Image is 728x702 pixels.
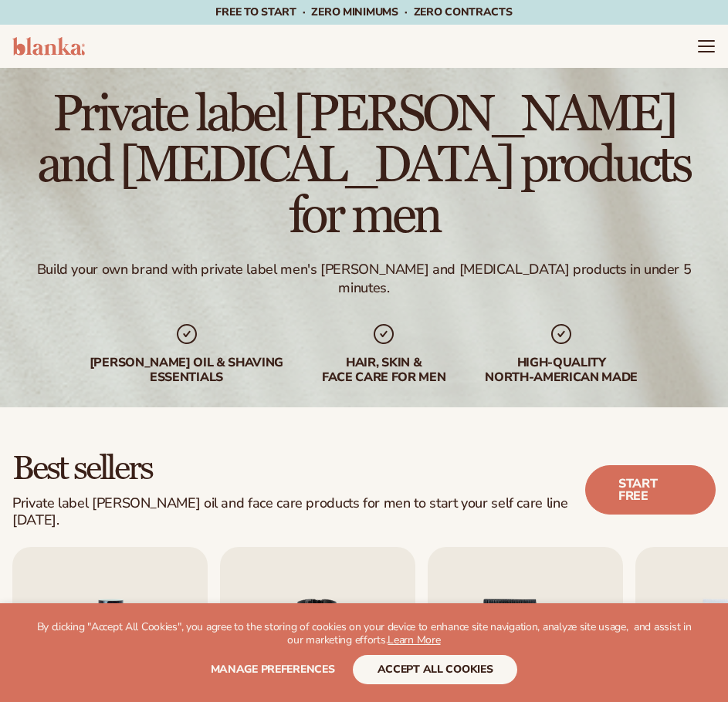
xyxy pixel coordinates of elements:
div: High-quality North-american made [484,356,638,385]
a: Start free [585,465,716,515]
div: hair, skin & face care for men [306,356,461,385]
button: accept all cookies [353,655,518,684]
p: By clicking "Accept All Cookies", you agree to the storing of cookies on your device to enhance s... [31,621,697,647]
div: Build your own brand with private label men's [PERSON_NAME] and [MEDICAL_DATA] products in under ... [12,261,716,297]
h2: Best sellers [12,451,585,486]
div: Private label [PERSON_NAME] oil and face care products for men to start your self care line [DATE]. [12,495,585,528]
span: Manage preferences [211,662,335,677]
span: Free to start · ZERO minimums · ZERO contracts [215,5,512,19]
summary: Menu [697,37,716,56]
h1: Private label [PERSON_NAME] and [MEDICAL_DATA] products for men [12,89,716,242]
div: [PERSON_NAME] oil & shaving essentials [90,356,283,385]
a: Learn More [388,633,440,647]
button: Manage preferences [211,655,335,684]
img: logo [12,37,85,56]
